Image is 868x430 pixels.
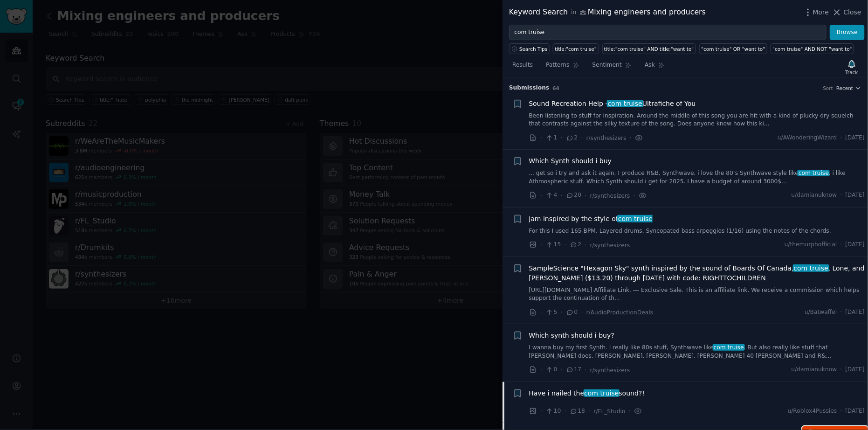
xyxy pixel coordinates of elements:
button: More [803,7,829,17]
span: r/AudioProductionDeals [586,309,653,316]
span: r/synthesizers [590,193,630,199]
span: · [840,191,842,200]
a: Jam inspired by the style ofcom truise [529,214,653,224]
a: title:"com truise" AND title:"want to" [602,43,696,54]
a: SampleScience "Hexagon Sky" synth inspired by the sound of Boards Of Canada,com truise, Lone, and... [529,264,865,283]
span: com truise [617,215,654,222]
span: 20 [566,191,581,200]
div: Keyword Search Mixing engineers and producers [509,7,706,18]
span: 15 [545,241,561,249]
span: [DATE] [846,241,865,249]
input: Try a keyword related to your business [509,25,827,41]
span: · [630,133,632,143]
span: · [581,307,583,317]
span: u/damianuknow [792,366,837,374]
span: · [840,366,842,374]
span: · [585,240,586,250]
div: "com truise" AND NOT "want to" [773,46,852,52]
span: r/synthesizers [586,135,627,141]
span: 18 [570,407,585,416]
a: "com truise" AND NOT "want to" [771,43,854,54]
a: Results [509,58,536,77]
button: Recent [836,85,861,91]
div: Track [846,69,858,76]
span: · [840,308,842,317]
span: Ask [645,61,655,69]
a: Sentiment [589,58,635,77]
a: I wanna buy my first Synth. I really like 80s stuff, Synthwave likecom truise. But also really li... [529,344,865,360]
span: 5 [545,308,557,317]
span: Close [844,7,861,17]
span: com truise [607,100,643,107]
span: · [540,406,542,416]
span: · [540,191,542,201]
a: Have i nailed thecom truisesound?! [529,388,645,398]
a: [URL][DOMAIN_NAME] Affiliate Link. --- Exclusive Sale. This is an affiliate link. We receive a co... [529,286,865,303]
a: Been listening to stuff for inspiration. Around the middle of this song you are hit with a kind o... [529,112,865,128]
span: Recent [836,85,853,91]
span: · [634,191,635,201]
span: 4 [545,191,557,200]
a: Sound Recreation Help -com truiseUltrafiche of You [529,99,696,109]
span: [DATE] [846,308,865,317]
span: · [540,365,542,375]
span: · [565,406,566,416]
button: Browse [830,25,865,41]
span: Sound Recreation Help - Ultrafiche of You [529,99,696,109]
span: 0 [545,366,557,374]
a: "com truise" OR "want to" [699,43,767,54]
span: · [840,407,842,416]
span: u/AWonderingWizard [778,134,837,142]
span: in [571,8,576,17]
span: · [840,241,842,249]
button: Track [842,57,861,77]
span: com truise [584,389,620,397]
a: Which Synth should i buy [529,156,612,166]
span: · [540,307,542,317]
span: [DATE] [846,366,865,374]
span: 0 [566,308,578,317]
span: u/themurphofficial [785,241,837,249]
span: [DATE] [846,134,865,142]
span: · [561,191,563,201]
span: Have i nailed the sound?! [529,388,645,398]
span: 1 [545,134,557,142]
span: r/synthesizers [590,242,630,249]
a: title:"com truise" [553,43,599,54]
span: 17 [566,366,581,374]
span: · [840,134,842,142]
span: · [581,133,583,143]
span: Submission s [509,84,550,92]
span: · [585,365,586,375]
a: Ask [641,58,668,77]
a: For this I used 165 BPM. Layered drums. Syncopated bass arpeggios (1/16) using the notes of the c... [529,227,865,236]
span: 2 [570,241,581,249]
span: SampleScience "Hexagon Sky" synth inspired by the sound of Boards Of Canada, , Lone, and [PERSON_... [529,264,865,283]
span: More [813,7,829,17]
span: r/FL_Studio [594,408,626,415]
span: com truise [793,264,829,272]
span: [DATE] [846,191,865,200]
span: 64 [553,85,560,91]
span: · [561,307,563,317]
span: · [629,406,631,416]
div: "com truise" OR "want to" [702,46,765,52]
span: Results [512,61,533,69]
div: title:"com truise" [555,46,597,52]
div: Sort [823,85,834,91]
a: ... get so i try and ask it again. I produce R&B, Synthwave, i love the 80‘s Synthwave style like... [529,169,865,186]
span: [DATE] [846,407,865,416]
span: 2 [566,134,578,142]
span: u/damianuknow [792,191,837,200]
span: u/Batwaffel [805,308,837,317]
span: u/Roblox4Pussies [788,407,837,416]
span: · [588,406,590,416]
span: Search Tips [519,46,548,52]
span: com truise [798,170,829,176]
button: Close [832,7,861,17]
span: · [540,240,542,250]
span: · [565,240,566,250]
a: Which synth should i buy? [529,331,615,340]
span: Jam inspired by the style of [529,214,653,224]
